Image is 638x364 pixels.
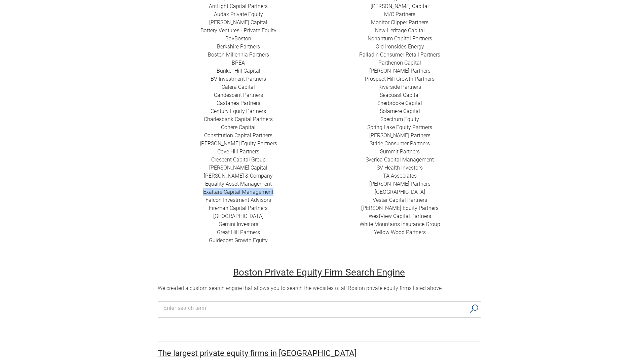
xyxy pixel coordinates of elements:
[204,173,273,179] a: [PERSON_NAME] & Company
[209,205,268,211] a: Fireman Capital Partners
[380,92,420,98] a: Seacoast Capital
[158,349,356,358] font: ​The largest private equity firms in [GEOGRAPHIC_DATA]
[222,84,255,90] a: Calera Capital
[368,35,432,42] a: Nonantum Capital Partners
[380,116,419,122] a: Spectrum Equity
[209,237,268,244] a: Guidepost Growth Equity
[371,19,428,26] a: ​Monitor Clipper Partners
[378,60,421,66] a: ​Parthenon Capital
[209,3,268,9] a: ​ArcLight Capital Partners
[205,181,272,187] a: ​Equality Asset Management
[369,68,430,74] a: ​[PERSON_NAME] Partners
[217,148,259,155] a: Cove Hill Partners
[211,156,266,163] a: ​Crescent Capital Group
[369,213,431,219] a: ​WestView Capital Partners
[384,11,415,17] a: ​M/C Partners
[217,229,260,235] a: Great Hill Partners​
[217,43,260,50] a: Berkshire Partners
[374,229,426,235] a: Yellow Wood Partners
[467,302,481,316] button: Search
[204,132,272,139] a: Constitution Capital Partners
[158,284,481,292] div: ​We created a custom search engine that allows you to search the websites of all Boston private e...
[380,148,420,155] a: Summit Partners
[211,76,266,82] a: BV Investment Partners
[200,27,276,34] a: Battery Ventures - Private Equity
[204,116,273,122] a: Charlesbank Capital Partners
[361,205,439,211] a: [PERSON_NAME] Equity Partners
[214,11,263,17] a: Audax Private Equity
[219,221,258,227] a: Gemini Investors
[209,19,267,26] a: [PERSON_NAME] Capital
[208,51,269,58] a: Boston Millennia Partners
[369,181,430,187] a: [PERSON_NAME] Partners
[371,3,429,9] a: [PERSON_NAME] Capital
[232,60,245,66] a: BPEA
[365,76,435,82] a: Prospect Hill Growth Partners
[359,51,440,58] a: Palladin Consumer Retail Partners
[213,213,264,219] a: ​[GEOGRAPHIC_DATA]
[200,140,277,147] a: ​[PERSON_NAME] Equity Partners
[221,124,256,131] a: Cohere Capital
[378,84,421,90] a: Riverside Partners
[163,303,466,313] input: Search input
[209,165,267,171] a: [PERSON_NAME] Capital
[205,197,271,203] a: ​Falcon Investment Advisors
[217,68,260,74] a: ​Bunker Hill Capital
[377,165,423,171] a: SV Health Investors
[376,43,424,50] a: ​Old Ironsides Energy
[373,197,427,203] a: ​Vestar Capital Partners
[211,108,266,114] a: ​Century Equity Partners
[214,92,263,98] a: Candescent Partners
[375,27,425,34] a: New Heritage Capital
[360,221,440,227] a: White Mountains Insurance Group
[369,132,430,139] a: [PERSON_NAME] Partners
[375,189,425,195] a: ​[GEOGRAPHIC_DATA]
[225,35,251,42] a: BayBoston
[383,173,417,179] a: ​TA Associates
[370,140,430,147] a: Stride Consumer Partners
[366,156,434,163] a: Sverica Capital Management
[217,100,260,106] a: ​Castanea Partners
[377,100,422,106] a: ​Sherbrooke Capital​
[380,108,420,114] a: Solamere Capital
[203,189,273,195] a: ​Exaltare Capital Management
[367,124,432,131] a: Spring Lake Equity Partners
[233,267,405,278] u: Boston Private Equity Firm Search Engine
